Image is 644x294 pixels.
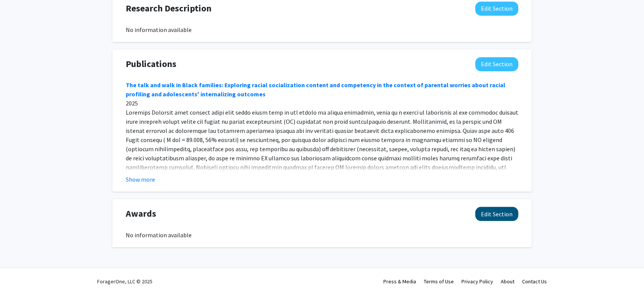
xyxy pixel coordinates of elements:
[522,278,547,285] a: Contact Us
[126,207,156,220] span: Awards
[424,278,454,285] a: Terms of Use
[126,57,176,71] span: Publications
[126,175,155,184] button: Show more
[6,260,32,288] iframe: Chat
[126,230,518,240] div: No information available
[126,25,518,34] div: No information available
[475,2,518,16] button: Edit Research Description
[501,278,514,285] a: About
[475,207,518,221] button: Edit Awards
[126,81,505,98] a: The talk and walk in Black families: Exploring racial socialization content and competency in the...
[126,2,211,15] span: Research Description
[383,278,416,285] a: Press & Media
[475,57,518,71] button: Edit Publications
[461,278,493,285] a: Privacy Policy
